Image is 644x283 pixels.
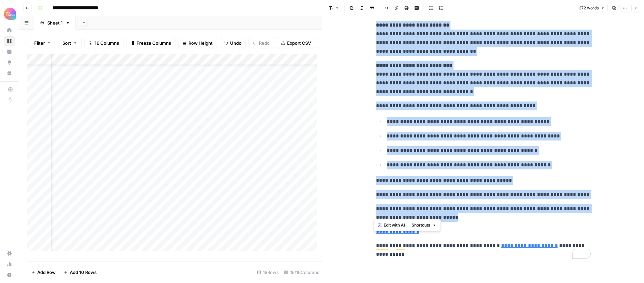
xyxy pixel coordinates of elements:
[220,38,246,48] button: Undo
[34,16,76,30] a: Sheet 1
[178,38,217,48] button: Row Height
[4,5,15,22] button: Workspace: Alliance
[4,36,15,46] a: Browse
[4,259,15,270] a: Usage
[4,46,15,57] a: Insights
[84,38,123,48] button: 16 Columns
[137,40,171,46] span: Freeze Columns
[384,222,405,228] span: Edit with AI
[62,40,71,46] span: Sort
[4,248,15,259] a: Settings
[189,40,213,46] span: Row Height
[287,40,311,46] span: Export CSV
[412,222,430,228] span: Shortcuts
[95,40,119,46] span: 16 Columns
[409,221,439,230] button: Shortcuts
[277,38,315,48] button: Export CSV
[70,269,97,276] span: Add 10 Rows
[60,267,101,278] button: Add 10 Rows
[27,267,60,278] button: Add Row
[4,8,16,20] img: Alliance Logo
[254,267,281,278] div: 18 Rows
[249,38,274,48] button: Redo
[58,38,82,48] button: Sort
[576,4,608,12] button: 272 words
[34,40,45,46] span: Filter
[230,40,241,46] span: Undo
[259,40,270,46] span: Redo
[37,269,56,276] span: Add Row
[4,25,15,36] a: Home
[4,270,15,280] button: Help + Support
[281,267,322,278] div: 16/16 Columns
[579,5,599,11] span: 272 words
[4,68,15,79] a: Your Data
[4,57,15,68] a: Opportunities
[47,19,63,26] div: Sheet 1
[30,38,55,48] button: Filter
[375,221,408,230] button: Edit with AI
[126,38,175,48] button: Freeze Columns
